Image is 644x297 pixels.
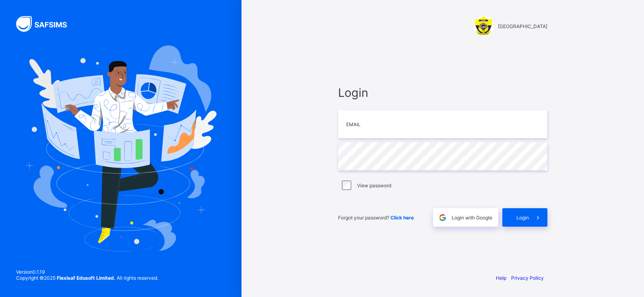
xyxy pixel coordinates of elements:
span: Version 0.1.19 [16,269,158,275]
img: SAFSIMS Logo [16,16,76,32]
label: View password [357,182,391,188]
strong: Flexisaf Edusoft Limited. [57,275,116,281]
span: [GEOGRAPHIC_DATA] [498,23,547,29]
span: Login with Google [452,215,492,221]
img: Hero Image [25,45,217,251]
img: google.396cfc9801f0270233282035f929180a.svg [438,213,447,222]
a: Click here [390,215,414,221]
a: Privacy Policy [511,275,544,281]
span: Login [516,215,529,221]
span: Copyright © 2025 All rights reserved. [16,275,158,281]
a: Help [496,275,506,281]
span: Login [338,86,547,100]
span: Forgot your password? [338,215,414,221]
